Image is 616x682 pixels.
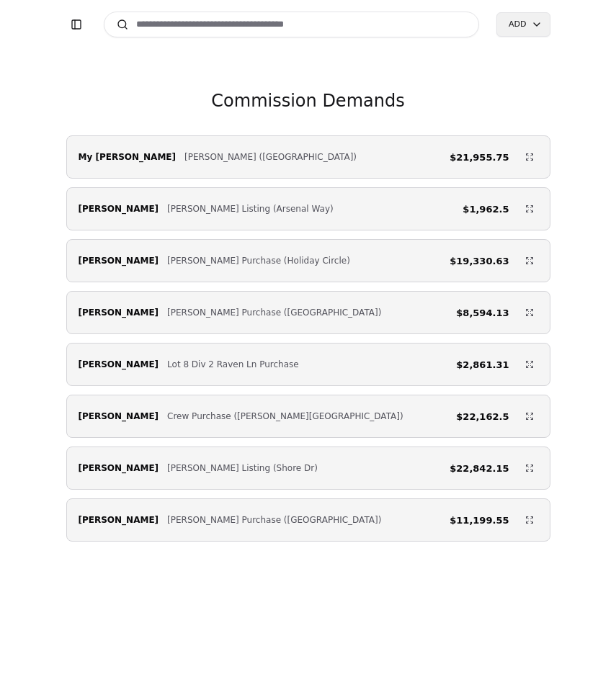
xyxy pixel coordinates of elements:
[463,202,509,217] span: $1,962.5
[496,12,550,37] button: Add
[79,305,159,320] span: [PERSON_NAME]
[450,253,509,269] span: $19,330.63
[167,409,403,423] span: Crew Purchase ([PERSON_NAME][GEOGRAPHIC_DATA])
[167,305,381,320] span: [PERSON_NAME] Purchase ([GEOGRAPHIC_DATA])
[450,150,509,165] span: $21,955.75
[79,150,177,164] span: My [PERSON_NAME]
[79,409,159,423] span: [PERSON_NAME]
[450,461,509,476] span: $22,842.15
[79,513,159,527] span: [PERSON_NAME]
[456,409,509,424] span: $22,162.5
[79,461,159,475] span: [PERSON_NAME]
[456,305,509,320] span: $8,594.13
[167,202,334,216] span: [PERSON_NAME] Listing (Arsenal Way)
[79,357,159,372] span: [PERSON_NAME]
[167,253,350,268] span: [PERSON_NAME] Purchase (Holiday Circle)
[211,89,404,112] h2: Commission Demands
[79,202,159,216] span: [PERSON_NAME]
[184,150,357,164] span: [PERSON_NAME] ([GEOGRAPHIC_DATA])
[167,513,381,527] span: [PERSON_NAME] Purchase ([GEOGRAPHIC_DATA])
[79,253,159,268] span: [PERSON_NAME]
[167,357,299,372] span: Lot 8 Div 2 Raven Ln Purchase
[167,461,318,475] span: [PERSON_NAME] Listing (Shore Dr)
[456,357,509,372] span: $2,861.31
[450,513,509,528] span: $11,199.55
